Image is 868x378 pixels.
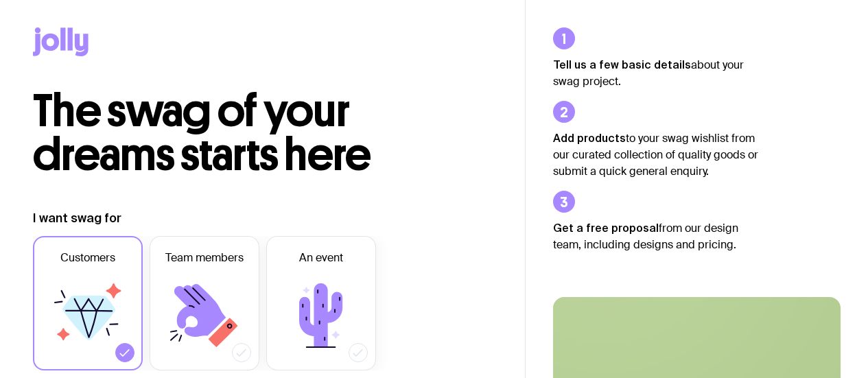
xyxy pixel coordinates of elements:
p: about your swag project. [553,56,759,90]
p: to your swag wishlist from our curated collection of quality goods or submit a quick general enqu... [553,130,759,180]
strong: Tell us a few basic details [553,58,691,71]
span: The swag of your dreams starts here [33,84,371,182]
label: I want swag for [33,210,121,226]
span: An event [299,250,343,266]
span: Customers [60,250,115,266]
p: from our design team, including designs and pricing. [553,220,759,253]
strong: Get a free proposal [553,222,659,234]
strong: Add products [553,132,626,144]
span: Team members [165,250,244,266]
